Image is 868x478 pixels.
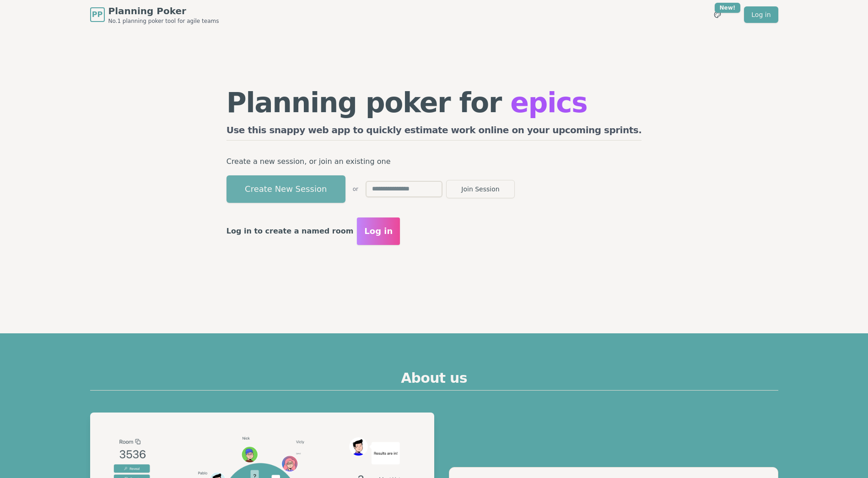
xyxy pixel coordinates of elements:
[226,155,642,168] p: Create a new session, or join an existing one
[744,6,778,23] a: Log in
[364,225,393,238] span: Log in
[90,370,778,391] h2: About us
[226,175,345,203] button: Create New Session
[353,185,358,193] span: or
[357,217,400,245] button: Log in
[92,9,102,20] span: PP
[715,3,741,13] div: New!
[108,17,219,25] span: No.1 planning poker tool for agile teams
[90,5,219,25] a: PPPlanning PokerNo.1 planning poker tool for agile teams
[709,6,726,23] button: New!
[510,87,587,119] span: epics
[226,124,642,141] h2: Use this snappy web app to quickly estimate work online on your upcoming sprints.
[226,89,642,116] h1: Planning poker for
[108,5,219,17] span: Planning Poker
[226,225,354,238] p: Log in to create a named room
[446,180,515,198] button: Join Session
